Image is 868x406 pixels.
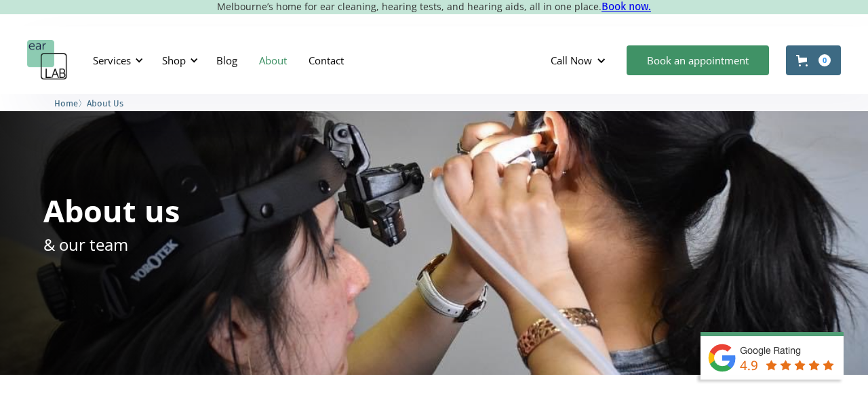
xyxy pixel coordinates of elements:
[818,54,831,66] div: 0
[87,98,123,108] span: About Us
[43,195,180,226] h1: About us
[93,54,131,67] div: Services
[154,40,202,81] div: Shop
[54,98,78,108] span: Home
[54,96,87,110] li: 〉
[551,54,592,67] div: Call Now
[54,96,78,109] a: Home
[87,96,123,109] a: About Us
[627,45,769,75] a: Book an appointment
[298,41,355,80] a: Contact
[540,40,620,81] div: Call Now
[786,45,841,75] a: Open cart
[85,40,147,81] div: Services
[248,41,298,80] a: About
[27,40,68,81] a: home
[205,41,248,80] a: Blog
[43,232,128,256] p: & our team
[162,54,186,67] div: Shop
